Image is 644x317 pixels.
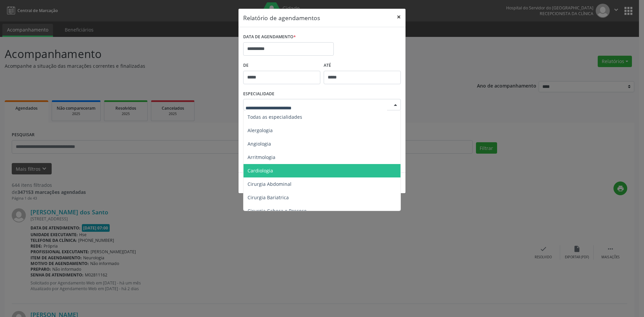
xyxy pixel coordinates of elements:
span: Cirurgia Cabeça e Pescoço [248,208,307,214]
label: ATÉ [324,60,401,71]
span: Arritmologia [248,154,275,160]
h5: Relatório de agendamentos [243,13,320,22]
span: Cardiologia [248,167,273,174]
label: ESPECIALIDADE [243,89,274,99]
span: Alergologia [248,127,273,134]
label: De [243,60,320,71]
span: Cirurgia Abdominal [248,181,291,187]
span: Angiologia [248,141,271,147]
label: DATA DE AGENDAMENTO [243,32,296,42]
span: Cirurgia Bariatrica [248,194,289,201]
button: Close [392,9,406,25]
span: Todas as especialidades [248,114,302,120]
